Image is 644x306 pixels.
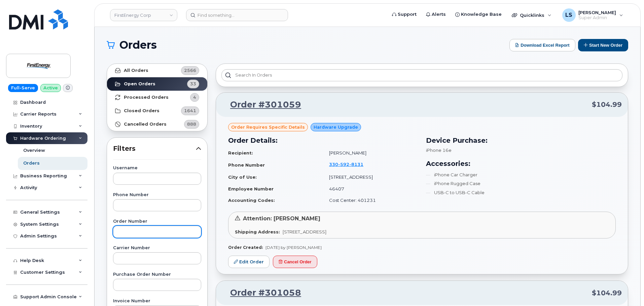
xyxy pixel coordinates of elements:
strong: Accounting Codes: [228,198,275,203]
li: iPhone Car Charger [426,172,616,178]
a: Order #301059 [222,99,301,111]
h3: Accessories: [426,159,616,169]
h3: Order Details: [228,135,418,145]
a: Closed Orders1641 [107,104,207,118]
strong: Order Created: [228,245,263,250]
span: 1641 [184,107,196,114]
button: Start New Order [578,39,628,51]
input: Search in orders [221,69,622,81]
span: 330 [329,162,363,167]
label: Purchase Order Number [113,272,201,277]
a: Edit Order [228,256,270,268]
a: Cancelled Orders888 [107,118,207,131]
span: Filters [113,144,196,154]
button: Download Excel Report [509,39,575,51]
label: Username [113,166,201,170]
strong: Shipping Address: [235,229,280,234]
a: All Orders2566 [107,64,207,77]
strong: All Orders [124,68,148,73]
td: 46407 [323,183,418,195]
strong: Cancelled Orders [124,122,167,127]
span: 8131 [349,162,363,167]
span: 888 [187,121,196,127]
a: Order #301058 [222,287,301,299]
iframe: Messenger Launcher [615,277,639,301]
td: [PERSON_NAME] [323,147,418,159]
span: 33 [190,81,196,87]
strong: Recipient: [228,150,253,156]
a: 3305928131 [329,162,371,167]
span: Hardware Upgrade [314,124,358,130]
span: $104.99 [592,100,622,110]
span: [DATE] by [PERSON_NAME] [265,245,322,250]
a: Processed Orders4 [107,91,207,104]
li: iPhone Rugged Case [426,180,616,187]
span: [STREET_ADDRESS] [283,229,326,234]
strong: Employee Number [228,186,274,191]
strong: Closed Orders [124,108,159,114]
span: 4 [193,94,196,100]
strong: City of Use: [228,174,257,180]
button: Cancel Order [273,256,317,268]
strong: Processed Orders [124,95,169,100]
label: Order Number [113,219,201,224]
a: Open Orders33 [107,77,207,91]
strong: Phone Number [228,162,265,168]
strong: Open Orders [124,81,155,87]
span: Order requires Specific details [231,124,305,130]
span: Orders [119,40,157,50]
label: Carrier Number [113,246,201,250]
span: $104.99 [592,288,622,298]
span: 2566 [184,67,196,74]
td: [STREET_ADDRESS] [323,171,418,183]
span: iPhone 16e [426,147,452,153]
label: Invoice Number [113,299,201,303]
span: Attention: [PERSON_NAME] [243,215,320,222]
td: Cost Center: 401231 [323,194,418,206]
label: Phone Number [113,193,201,197]
li: USB-C to USB-C Cable [426,189,616,196]
h3: Device Purchase: [426,135,616,145]
span: 592 [338,162,349,167]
